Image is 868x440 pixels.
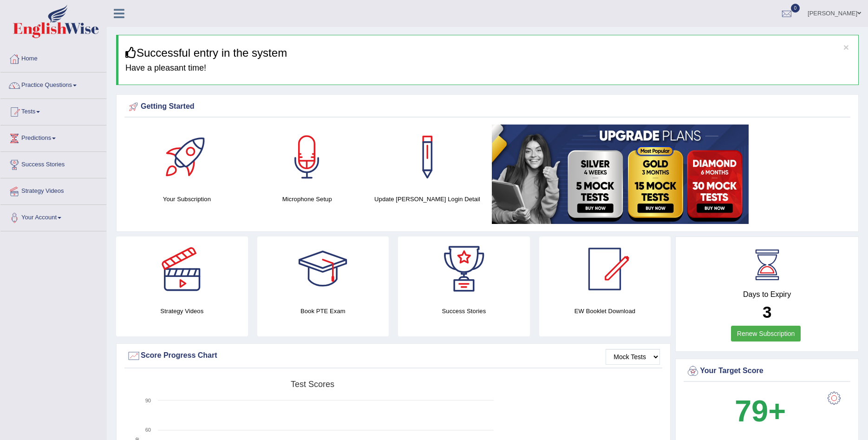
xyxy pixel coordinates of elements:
div: Score Progress Chart [127,349,660,363]
h4: Days to Expiry [686,290,848,299]
a: Success Stories [0,152,106,175]
h4: Update [PERSON_NAME] Login Detail [372,194,483,204]
h3: Successful entry in the system [125,47,851,59]
h4: Success Stories [398,306,530,316]
a: Your Account [0,205,106,228]
a: Renew Subscription [731,326,801,341]
text: 90 [145,398,151,403]
h4: Strategy Videos [116,306,248,316]
div: Your Target Score [686,364,848,378]
h4: EW Booklet Download [539,306,671,316]
span: 0 [791,4,800,13]
h4: Have a pleasant time! [125,64,851,73]
b: 79+ [735,394,786,428]
a: Tests [0,99,106,122]
tspan: Test scores [291,380,334,389]
img: small5.jpg [492,125,749,224]
text: 60 [145,427,151,433]
a: Strategy Videos [0,178,106,202]
a: Home [0,46,106,69]
div: Getting Started [127,100,848,114]
b: 3 [763,303,771,321]
button: × [843,42,849,52]
h4: Microphone Setup [252,194,363,204]
h4: Your Subscription [131,194,242,204]
h4: Book PTE Exam [257,306,389,316]
a: Practice Questions [0,72,106,96]
a: Predictions [0,125,106,149]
